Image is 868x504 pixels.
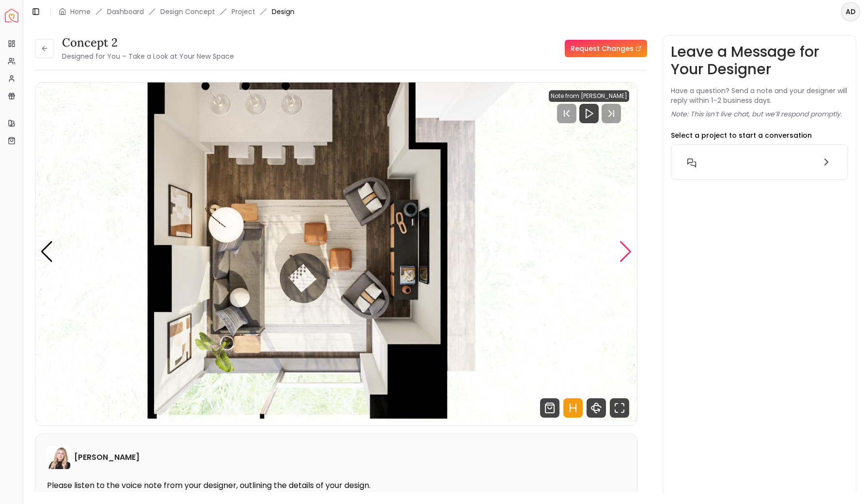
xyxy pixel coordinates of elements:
[587,398,606,418] svg: 360 View
[62,35,234,50] h3: concept 2
[35,82,637,422] div: 5 / 5
[272,7,294,16] span: Design
[59,7,294,16] nav: breadcrumb
[563,398,583,418] svg: Hotspots Toggle
[671,130,812,140] p: Select a project to start a conversation
[5,9,18,22] a: Spacejoy
[107,7,144,16] a: Dashboard
[35,82,637,422] div: Carousel
[160,7,215,16] li: Design Concept
[5,9,18,22] img: Spacejoy Logo
[74,452,139,463] h6: [PERSON_NAME]
[62,51,234,61] small: Designed for You – Take a Look at Your New Space
[540,398,559,418] svg: Shop Products from this design
[619,241,632,262] div: Next slide
[35,82,637,422] img: Design Render 1
[47,446,70,469] img: Hannah James
[610,398,629,418] svg: Fullscreen
[583,108,595,119] svg: Play
[671,86,848,105] p: Have a question? Send a note and your designer will reply within 1–2 business days.
[70,7,91,16] a: Home
[842,3,859,20] span: AD
[841,2,860,21] button: AD
[47,481,625,490] p: Please listen to the voice note from your designer, outlining the details of your design.
[40,241,53,262] div: Previous slide
[565,40,647,57] a: Request Changes
[671,109,842,119] p: Note: This isn’t live chat, but we’ll respond promptly.
[232,7,255,16] a: Project
[549,90,629,102] div: Note from [PERSON_NAME]
[671,43,848,78] h3: Leave a Message for Your Designer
